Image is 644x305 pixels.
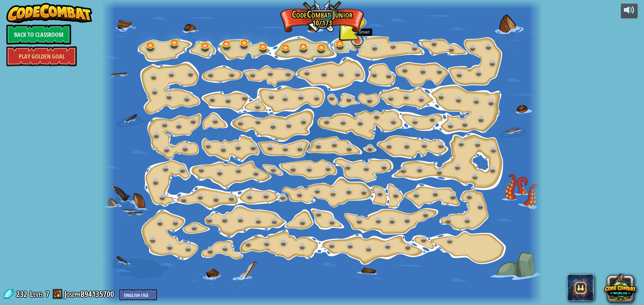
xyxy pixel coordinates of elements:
a: Back to Classroom [6,24,71,45]
a: Play Golden Goal [6,46,77,66]
a: JosephB94135700 [64,289,116,299]
span: 7 [46,289,49,299]
button: Adjust volume [621,3,638,19]
span: 232 [16,289,29,299]
img: CodeCombat - Learn how to code by playing a game [6,3,92,23]
span: Level [30,289,43,300]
